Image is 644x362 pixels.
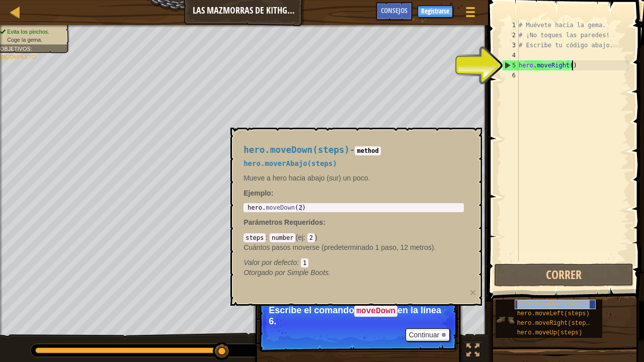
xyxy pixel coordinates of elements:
p: Cuántos pasos moverse (predeterminado 1 paso, 12 metros). [244,242,464,252]
code: method [355,146,380,155]
span: : [303,233,307,241]
span: : [266,233,270,241]
em: Simple Boots. [244,268,331,277]
h4: - [244,145,464,155]
span: hero.moveDown(steps) [244,145,350,155]
code: 2 [307,233,315,242]
code: 1 [301,258,308,267]
p: Mueve a hero hacia abajo (sur) un poco. [244,173,464,183]
span: Ejemplo [244,189,271,197]
span: ej [298,233,303,241]
span: Valor por defecto [244,258,297,266]
strong: : [244,189,273,197]
span: : [297,258,301,266]
code: number [270,233,295,242]
span: Parámetros Requeridos [244,218,323,226]
code: steps [244,233,266,242]
span: : [323,218,326,226]
span: hero.moverAbajo(steps) [244,159,337,167]
div: ( ) [244,232,464,267]
button: × [470,287,476,298]
span: Otorgado por [244,268,287,277]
